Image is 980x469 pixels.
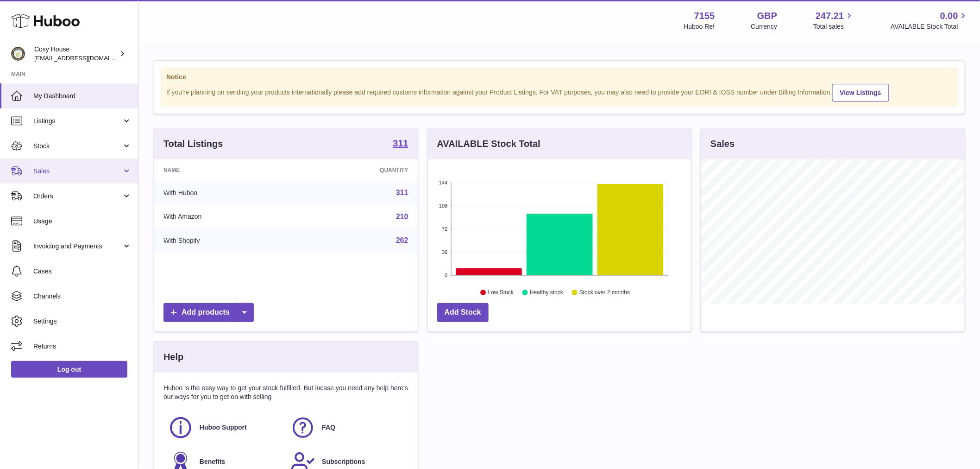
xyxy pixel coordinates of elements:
a: View Listings [832,84,889,101]
strong: 7155 [694,10,715,22]
text: 36 [442,249,447,255]
td: With Shopify [154,228,298,253]
span: Huboo Support [200,423,247,432]
div: If you're planning on sending your products internationally please add required customs informati... [166,82,953,101]
span: Benefits [200,457,225,466]
h3: Total Listings [163,138,223,150]
span: Returns [33,342,132,351]
div: Cosy House [34,45,118,63]
h3: AVAILABLE Stock Total [437,138,540,150]
text: Healthy stock [530,290,564,296]
span: Channels [33,292,132,301]
p: Huboo is the easy way to get your stock fulfilled. But incase you need any help here's our ways f... [163,384,408,401]
span: 247.21 [816,10,844,22]
td: With Amazon [154,205,298,229]
a: 0.00 AVAILABLE Stock Total [891,10,969,31]
div: Huboo Ref [684,22,715,31]
text: 72 [442,226,447,232]
a: Add Stock [437,303,489,322]
span: AVAILABLE Stock Total [891,22,969,31]
div: Currency [751,22,778,31]
span: Usage [33,217,132,226]
span: Cases [33,267,132,276]
a: Add products [163,303,254,322]
span: Orders [33,192,122,201]
a: 311 [393,139,408,150]
span: Stock [33,142,122,151]
span: Settings [33,317,132,326]
td: With Huboo [154,181,298,205]
a: Huboo Support [168,415,281,440]
span: My Dashboard [33,92,132,101]
a: FAQ [290,415,403,440]
img: info@wholesomegoods.com [11,47,25,61]
span: 0.00 [940,10,958,22]
span: [EMAIL_ADDRESS][DOMAIN_NAME] [34,54,136,62]
span: Invoicing and Payments [33,242,122,251]
th: Quantity [298,159,417,181]
th: Name [154,159,298,181]
strong: GBP [757,10,777,22]
text: 144 [439,180,447,185]
a: 247.21 Total sales [813,10,854,31]
span: Total sales [813,22,854,31]
span: FAQ [322,423,335,432]
a: 210 [396,213,408,221]
span: Sales [33,167,122,176]
a: 262 [396,236,408,244]
a: Log out [11,361,127,378]
h3: Sales [710,138,735,150]
a: 311 [396,189,408,196]
text: 108 [439,203,447,209]
span: Subscriptions [322,457,365,466]
h3: Help [163,351,183,363]
strong: 311 [393,139,408,148]
strong: Notice [166,73,953,82]
span: Listings [33,117,122,126]
text: 0 [445,273,447,278]
text: Stock over 2 months [579,290,630,296]
text: Low Stock [488,290,514,296]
